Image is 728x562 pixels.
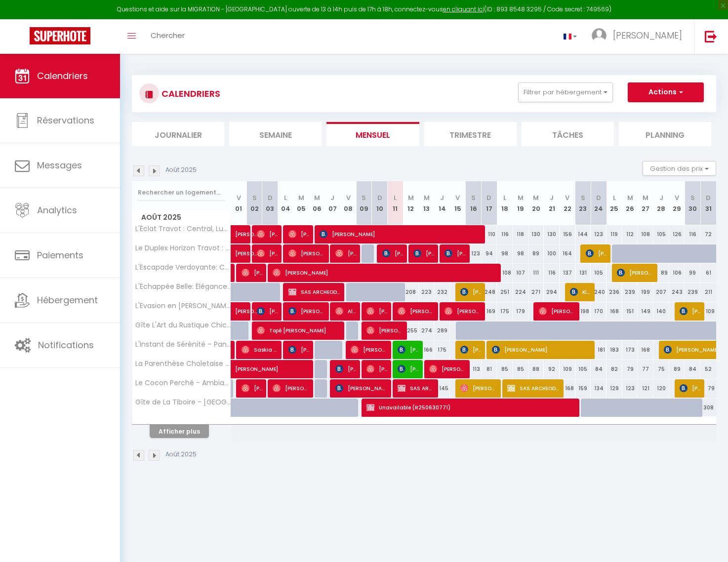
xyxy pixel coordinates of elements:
div: 120 [653,379,669,398]
p: Août 2025 [165,165,197,175]
abbr: S [471,193,476,202]
th: 30 [685,181,700,225]
button: Filtrer par hébergement [518,82,613,102]
div: 255 [403,321,419,340]
span: [PERSON_NAME] [335,360,357,378]
th: 28 [653,181,669,225]
div: 113 [466,360,482,378]
span: Gîte L'Art du Rustique Chic - Sérénité et Elégance [134,321,233,329]
abbr: M [298,193,304,202]
abbr: M [627,193,633,202]
span: SAS ARCHEODUNUM [288,282,341,301]
abbr: V [455,193,460,202]
span: [PERSON_NAME] [320,225,483,243]
abbr: D [268,193,273,202]
abbr: V [675,193,679,202]
div: 105 [653,225,669,243]
div: 156 [560,225,575,243]
span: [PERSON_NAME] [257,225,278,243]
span: SAS ARCHEODUNUM [398,379,435,398]
div: 271 [528,283,544,301]
span: [PERSON_NAME] [398,302,435,321]
div: 169 [482,302,497,321]
div: 211 [700,283,716,301]
div: 239 [622,283,638,301]
th: 26 [622,181,638,225]
span: [PERSON_NAME] [273,379,310,398]
span: [PERSON_NAME] [366,302,388,321]
span: La Parenthèse Choletaise - Sérénité en [GEOGRAPHIC_DATA] [134,360,233,367]
div: 108 [497,264,513,282]
div: 134 [591,379,607,398]
div: 77 [638,360,653,378]
span: [PERSON_NAME] [273,263,499,282]
span: Analytics [37,204,77,216]
abbr: L [613,193,616,202]
th: 16 [466,181,482,225]
li: Trimestre [424,122,517,146]
span: Paiements [37,249,83,261]
div: 308 [700,399,716,417]
span: [PERSON_NAME] [235,355,349,373]
abbr: J [330,193,334,202]
div: 88 [528,360,544,378]
div: 137 [560,264,575,282]
div: 94 [482,244,497,263]
h3: CALENDRIERS [159,82,220,105]
div: 79 [622,360,638,378]
a: ... [PERSON_NAME] [584,19,694,54]
th: 21 [544,181,560,225]
li: Journalier [132,122,224,146]
abbr: V [565,193,569,202]
a: [PERSON_NAME] [231,244,247,263]
div: 116 [497,225,513,243]
div: 99 [685,264,700,282]
div: 248 [482,283,497,301]
abbr: D [596,193,601,202]
span: Kirsty-[PERSON_NAME] [570,282,591,301]
abbr: D [377,193,382,202]
div: 175 [434,341,450,359]
span: Réservations [37,114,94,126]
p: Août 2025 [165,450,197,459]
span: Calendriers [37,70,88,82]
div: 166 [419,341,435,359]
div: 92 [544,360,560,378]
div: 84 [591,360,607,378]
span: [PERSON_NAME] [335,379,388,398]
div: 274 [419,321,435,340]
span: L'Échappée Belle: Élégance, Familiale, Conviviale [134,283,233,290]
div: 100 [544,244,560,263]
div: 130 [544,225,560,243]
div: 140 [653,302,669,321]
th: 02 [246,181,262,225]
div: 85 [513,360,528,378]
div: 119 [607,225,622,243]
abbr: M [408,193,414,202]
div: 207 [653,283,669,301]
th: 04 [278,181,294,225]
span: L'Instant de Sérénité – Panorama et Style [134,341,233,348]
span: [PERSON_NAME] [366,321,404,340]
div: 79 [700,379,716,398]
span: [PERSON_NAME] [288,225,310,243]
div: 123 [591,225,607,243]
div: 129 [607,379,622,398]
th: 03 [262,181,278,225]
span: [PERSON_NAME] [242,379,263,398]
span: [PERSON_NAME] [413,244,435,263]
span: [PERSON_NAME] [680,302,701,321]
abbr: S [581,193,585,202]
div: 289 [434,321,450,340]
div: 107 [513,264,528,282]
span: [PERSON_NAME] [235,297,258,316]
div: 149 [638,302,653,321]
span: L'Éclat Travot : Central, Lumineux, Vue Sublime [134,225,233,233]
span: [PERSON_NAME] [398,340,419,359]
div: 251 [497,283,513,301]
th: 27 [638,181,653,225]
abbr: M [533,193,539,202]
div: 164 [560,244,575,263]
th: 14 [434,181,450,225]
abbr: S [362,193,366,202]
